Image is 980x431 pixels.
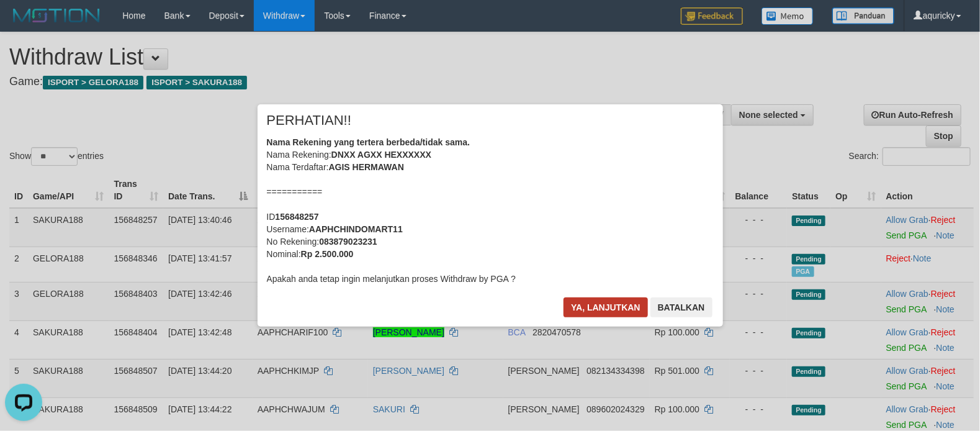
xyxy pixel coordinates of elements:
b: Rp 2.500.000 [301,249,354,259]
button: Ya, lanjutkan [564,297,648,317]
b: DNXX AGXX HEXXXXXX [331,150,431,160]
div: Nama Rekening: Nama Terdaftar: =========== ID Username: No Rekening: Nominal: Apakah anda tetap i... [267,136,714,285]
b: AGIS HERMAWAN [329,162,404,172]
span: PERHATIAN!! [267,114,352,127]
b: 156848257 [276,212,319,222]
b: Nama Rekening yang tertera berbeda/tidak sama. [267,137,470,147]
b: 083879023231 [319,237,377,247]
button: Open LiveChat chat widget [5,5,42,42]
button: Batalkan [650,297,713,317]
b: AAPHCHINDOMART11 [309,224,403,234]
